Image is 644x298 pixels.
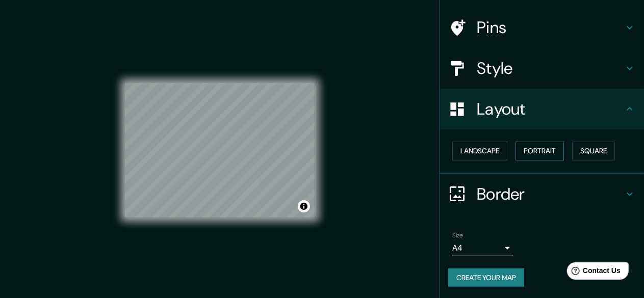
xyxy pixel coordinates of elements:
label: Size [452,231,463,239]
h4: Border [477,184,624,204]
button: Toggle attribution [298,200,310,212]
div: A4 [452,240,513,256]
div: Pins [440,7,644,48]
h4: Style [477,58,624,78]
button: Landscape [452,142,507,160]
h4: Layout [477,99,624,119]
button: Create your map [448,268,524,287]
div: Style [440,48,644,89]
button: Portrait [516,142,564,160]
button: Square [572,142,615,160]
iframe: Help widget launcher [553,258,633,287]
div: Border [440,174,644,214]
div: Layout [440,89,644,129]
h4: Pins [477,17,624,38]
canvas: Map [125,83,315,218]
